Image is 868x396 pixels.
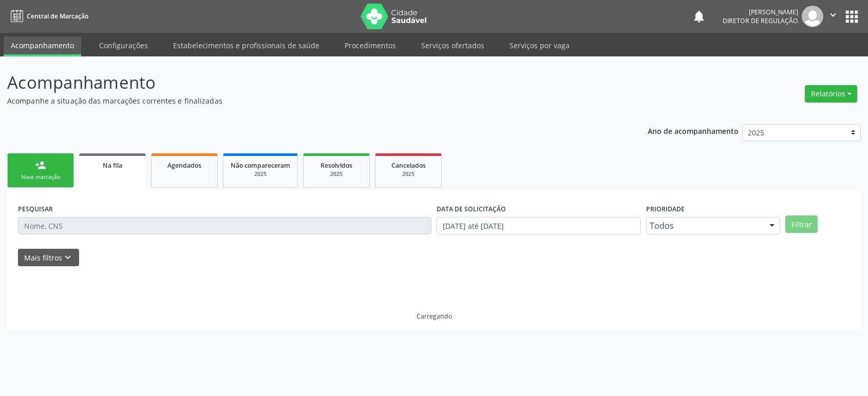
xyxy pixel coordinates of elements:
button:  [823,6,843,27]
a: Serviços por vaga [502,36,577,54]
div: [PERSON_NAME] [723,8,798,16]
button: Mais filtroskeyboard_arrow_down [18,249,79,267]
button: Relatórios [805,85,857,103]
div: 2025 [311,170,362,178]
i: keyboard_arrow_down [62,252,73,263]
label: Prioridade [646,201,685,217]
span: Resolvidos [320,161,352,170]
img: img [802,6,823,27]
a: Serviços ofertados [414,36,492,54]
a: Estabelecimentos e profissionais de saúde [166,36,327,54]
button: notifications [692,9,706,24]
div: person_add [35,160,46,171]
a: Procedimentos [337,36,403,54]
button: apps [843,8,861,26]
label: DATA DE SOLICITAÇÃO [437,201,506,217]
p: Acompanhamento [7,70,605,95]
span: Na fila [103,161,122,170]
p: Acompanhe a situação das marcações correntes e finalizadas [7,95,605,106]
span: Agendados [167,161,201,170]
i:  [827,9,839,21]
a: Central de Marcação [7,8,88,25]
div: Carregando [417,312,452,321]
div: 2025 [383,170,434,178]
a: Configurações [92,36,155,54]
input: Selecione um intervalo [437,217,641,234]
div: 2025 [231,170,290,178]
span: Diretor de regulação [723,16,798,25]
div: Nova marcação [15,173,66,181]
button: Filtrar [785,215,818,233]
span: Não compareceram [231,161,290,170]
span: Todos [650,221,760,231]
a: Acompanhamento [4,36,81,56]
input: Nome, CNS [18,217,431,234]
p: Ano de acompanhamento [648,124,739,137]
label: PESQUISAR [18,201,53,217]
span: Central de Marcação [27,12,88,21]
span: Cancelados [391,161,426,170]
